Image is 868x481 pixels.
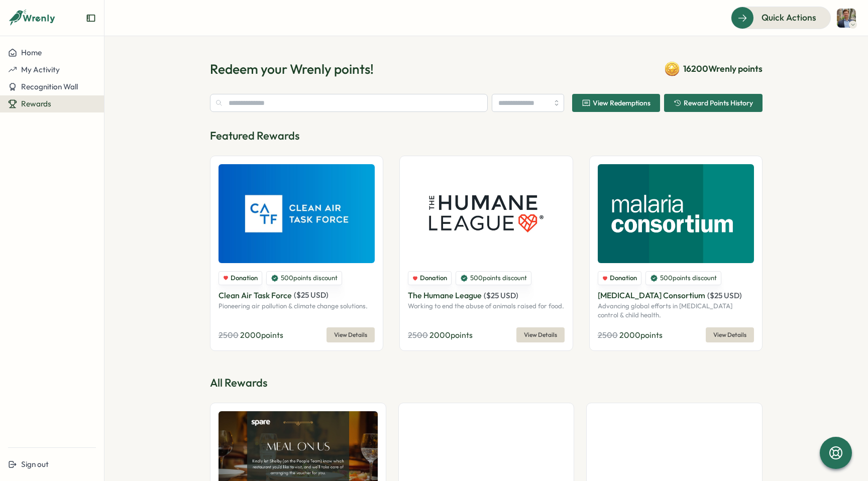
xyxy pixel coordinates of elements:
div: 500 points discount [266,271,342,285]
p: [MEDICAL_DATA] Consortium [598,289,705,302]
button: View Details [516,327,565,342]
p: Working to end the abuse of animals raised for food. [408,302,564,311]
span: 16200 Wrenly points [683,62,763,75]
span: Donation [420,274,447,283]
img: The Humane League [408,164,564,263]
span: Sign out [21,459,49,469]
span: Donation [231,274,258,283]
button: Expand sidebar [86,13,96,23]
span: 2000 points [429,330,473,340]
button: View Details [327,327,375,342]
span: ( $ 25 USD ) [707,291,742,300]
button: Quick Actions [731,7,831,29]
p: Advancing global efforts in [MEDICAL_DATA] control & child health. [598,302,754,319]
span: 2000 points [619,330,663,340]
div: 500 points discount [645,271,721,285]
span: Donation [610,274,637,283]
span: View Redemptions [593,99,650,106]
p: Clean Air Task Force [219,289,292,302]
span: View Details [524,328,557,342]
button: Reward Points History [664,94,763,112]
span: 2000 points [240,330,283,340]
span: ( $ 25 USD ) [294,290,329,300]
span: View Details [334,328,367,342]
p: The Humane League [408,289,482,302]
img: Malaria Consortium [598,164,754,263]
span: 2500 [598,330,618,340]
span: 2500 [408,330,428,340]
p: All Rewards [210,375,763,391]
span: ( $ 25 USD ) [484,291,518,300]
span: Home [21,48,42,57]
span: Reward Points History [684,99,753,106]
h1: Redeem your Wrenly points! [210,60,374,78]
span: Quick Actions [762,11,816,24]
span: My Activity [21,65,60,74]
p: Pioneering air pollution & climate change solutions. [219,302,375,311]
img: Clean Air Task Force [219,164,375,263]
img: Oskar Dunklee [837,9,856,28]
span: Rewards [21,99,51,108]
p: Featured Rewards [210,128,763,144]
span: View Details [713,328,746,342]
span: 2500 [219,330,239,340]
div: 500 points discount [456,271,531,285]
button: View Details [706,327,754,342]
span: Recognition Wall [21,82,78,91]
button: View Redemptions [572,94,660,112]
